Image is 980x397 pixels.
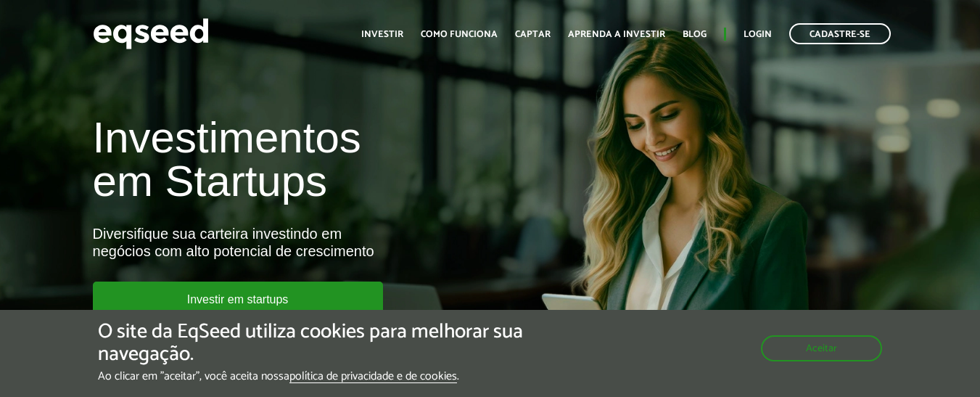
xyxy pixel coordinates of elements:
h5: O site da EqSeed utiliza cookies para melhorar sua navegação. [98,321,568,366]
div: Diversifique sua carteira investindo em negócios com alto potencial de crescimento [93,225,561,260]
h1: Investimentos em Startups [93,116,561,203]
a: Como funciona [421,30,498,39]
a: Investir em startups [93,282,383,316]
a: Investir [361,30,403,39]
a: Captar [515,30,551,39]
a: Cadastre-se [789,23,891,44]
p: Ao clicar em "aceitar", você aceita nossa . [98,369,568,383]
a: Blog [683,30,707,39]
a: Aprenda a investir [568,30,665,39]
a: política de privacidade e de cookies [289,371,457,383]
img: EqSeed [93,15,209,53]
button: Aceitar [761,335,882,361]
a: Login [744,30,772,39]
